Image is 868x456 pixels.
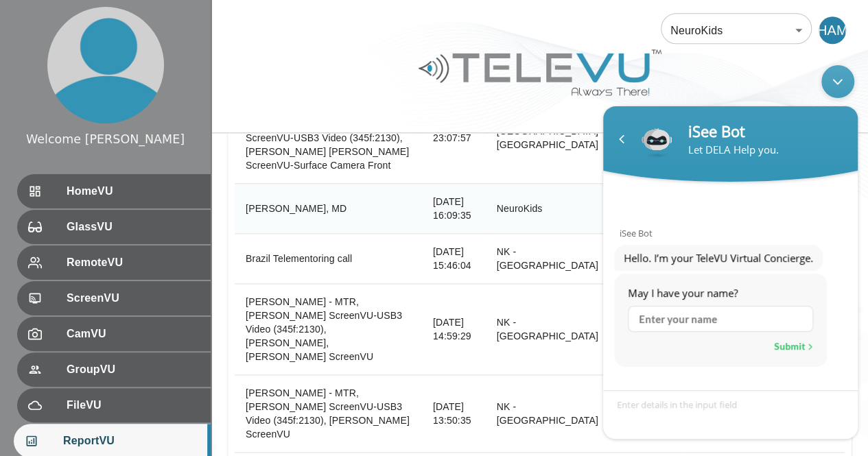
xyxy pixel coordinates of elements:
th: [PERSON_NAME] - MTR, [PERSON_NAME] ScreenVU-USB3 Video (345f:2130), [PERSON_NAME] ScreenVU [235,374,422,452]
div: GlassVU [17,210,211,244]
span: ReportVU [63,433,200,449]
div: ScreenVU [17,281,211,315]
div: HAM [819,16,846,44]
span: FileVU [67,397,200,413]
span: HomeVU [67,183,200,200]
div: NeuroKids [661,11,812,49]
div: FileVU [17,388,211,422]
span: GlassVU [67,219,200,235]
span: RemoteVU [67,254,200,271]
div: Welcome [PERSON_NAME] [26,130,185,148]
span: GroupVU [67,361,200,378]
td: [DATE] 13:50:35 [422,374,486,452]
td: [DATE] 14:59:29 [422,283,486,374]
td: [DATE] 16:09:35 [422,183,486,233]
td: NeuroKids [486,183,623,233]
td: NK - [GEOGRAPHIC_DATA] [486,233,623,283]
td: NK - [GEOGRAPHIC_DATA] [486,374,623,452]
iframe: SalesIQ Chatwindow [596,58,865,446]
td: NK - [GEOGRAPHIC_DATA] [486,283,623,374]
img: Logo [417,44,664,101]
div: CamVU [17,317,211,351]
div: HomeVU [17,174,211,208]
div: RemoteVU [17,245,211,280]
th: Brazil Telementoring call [235,233,422,283]
td: [DATE] 15:46:04 [422,233,486,283]
div: GroupVU [17,352,211,387]
span: CamVU [67,326,200,342]
span: ScreenVU [67,290,200,307]
th: [PERSON_NAME], MD [235,183,422,233]
th: [PERSON_NAME] - MTR, [PERSON_NAME] ScreenVU-USB3 Video (345f:2130), [PERSON_NAME], [PERSON_NAME] ... [235,283,422,374]
img: profile.png [47,7,164,123]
